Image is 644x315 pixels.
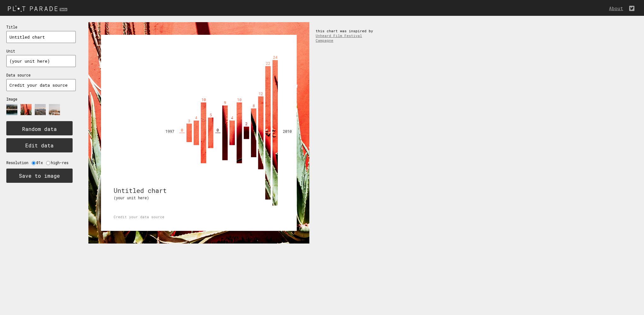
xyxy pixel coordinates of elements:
tspan: 2010 [283,129,292,134]
p: Image [6,97,76,102]
tspan: Untitled chart [114,186,167,195]
p: Data source [6,73,76,77]
text: Random data [22,126,57,132]
label: high-res [51,160,72,165]
p: Title [6,25,76,29]
tspan: 1997 [165,129,174,134]
a: Unheard Film Festival Campagne [316,33,362,43]
text: (your unit here) [114,195,149,200]
a: About [609,5,626,11]
label: @1x [36,160,46,165]
text: Credit your data source [114,214,164,219]
p: Unit [6,49,76,53]
button: Edit data [6,138,73,152]
label: Resolution [6,160,32,165]
button: Save to image [6,169,73,183]
div: this chart was inspired by [309,22,385,49]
